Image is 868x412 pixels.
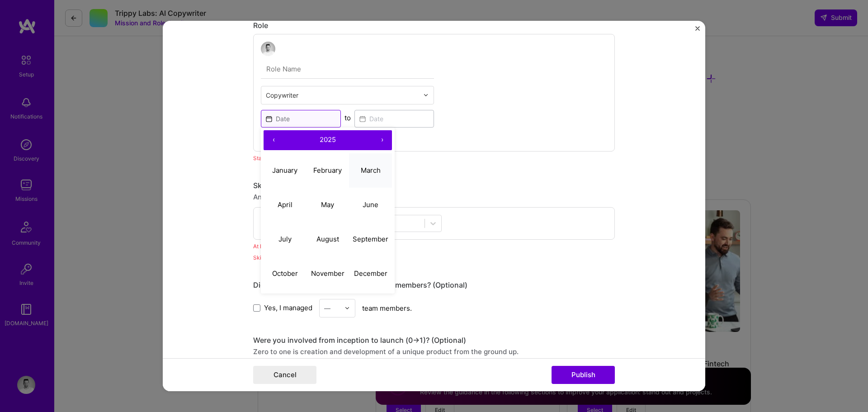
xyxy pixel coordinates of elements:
[354,269,387,278] abbr: December 2025
[264,222,307,256] button: July 2025
[278,235,292,243] abbr: July 2025
[253,366,316,384] button: Cancel
[307,222,349,256] button: August 2025
[349,256,392,291] button: December 2025
[344,305,350,311] img: drop icon
[264,303,312,313] span: Yes, I managed
[316,235,339,243] abbr: August 2025
[253,299,615,317] div: team members.
[313,166,342,175] abbr: February 2025
[363,200,378,209] abbr: June 2025
[552,366,615,384] button: Publish
[261,110,341,128] input: Date
[264,256,307,291] button: October 2025
[264,130,283,150] button: ‹
[264,188,307,222] button: April 2025
[349,222,392,256] button: September 2025
[372,130,392,150] button: ›
[253,336,615,345] div: Were you involved from inception to launch (0 -> 1)? (Optional)
[253,192,615,202] div: Any new skills will be added to your profile.
[354,110,434,128] input: Date
[324,303,330,313] div: —
[695,26,700,36] button: Close
[321,200,334,209] abbr: May 2025
[307,153,349,188] button: February 2025
[361,166,381,175] abbr: March 2025
[253,280,615,290] div: Did this role require you to manage team members? (Optional)
[344,113,351,123] div: to
[320,135,336,144] span: 2025
[253,21,615,30] div: Role
[423,92,429,98] img: drop icon
[253,153,615,163] div: Start date is required
[261,60,434,79] input: Role Name
[264,153,307,188] button: January 2025
[349,188,392,222] button: June 2025
[307,188,349,222] button: May 2025
[278,200,292,209] abbr: April 2025
[307,256,349,291] button: November 2025
[311,269,344,278] abbr: November 2025
[253,242,615,251] div: At least one skill is required.
[349,153,392,188] button: March 2025
[253,253,615,262] div: Skill rating is required.
[253,181,615,190] div: Skills used — Add up to 12 skills
[353,235,388,243] abbr: September 2025
[283,130,372,150] button: 2025
[272,166,297,175] abbr: January 2025
[272,269,298,278] abbr: October 2025
[253,347,615,356] div: Zero to one is creation and development of a unique product from the ground up.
